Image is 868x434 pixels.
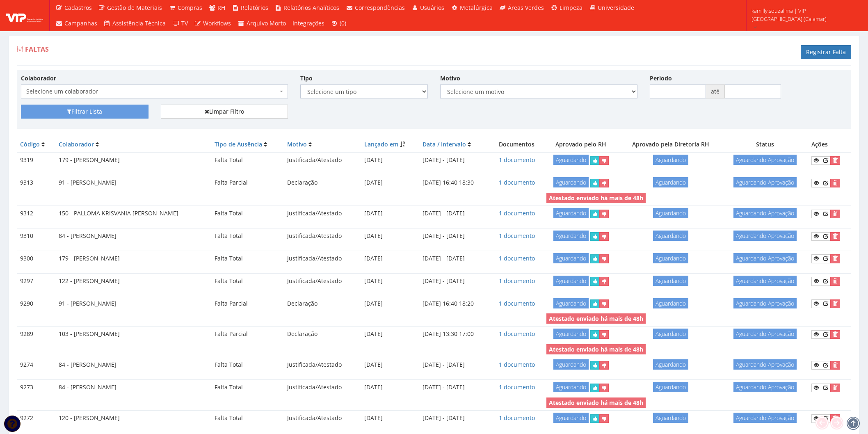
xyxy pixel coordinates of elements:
[361,152,419,168] td: [DATE]
[20,140,40,148] a: Código
[553,253,589,263] span: Aguardando
[419,228,491,244] td: [DATE] - [DATE]
[361,228,419,244] td: [DATE]
[653,155,688,165] span: Aguardando
[191,16,235,31] a: Workflows
[419,152,491,168] td: [DATE] - [DATE]
[6,9,43,22] img: logo
[653,359,688,370] span: Aguardando
[55,251,211,266] td: 179 - [PERSON_NAME]
[361,251,419,266] td: [DATE]
[328,16,350,31] a: (0)
[553,276,589,286] span: Aguardando
[284,380,361,395] td: Justificada/Atestado
[733,253,797,263] span: Aguardando Aprovação
[289,16,328,31] a: Integrações
[419,251,491,266] td: [DATE] - [DATE]
[499,156,535,164] a: 1 documento
[361,296,419,311] td: [DATE]
[55,152,211,168] td: 179 - [PERSON_NAME]
[59,140,94,148] a: Colaborador
[752,7,857,23] span: kamilly.souzalima | VIP [GEOGRAPHIC_DATA] (Cajamar)
[55,410,211,426] td: 120 - [PERSON_NAME]
[217,4,225,11] span: RH
[211,357,284,373] td: Falta Total
[543,137,619,152] th: Aprovado pelo RH
[553,382,589,392] span: Aguardando
[361,380,419,395] td: [DATE]
[706,85,725,98] span: até
[722,137,808,152] th: Status
[17,152,55,168] td: 9319
[460,4,493,11] span: Metalúrgica
[287,140,307,148] a: Motivo
[733,155,797,165] span: Aguardando Aprovação
[355,4,405,11] span: Correspondências
[553,413,589,423] span: Aguardando
[553,298,589,308] span: Aguardando
[211,152,284,168] td: Falta Total
[178,4,202,11] span: Compras
[55,206,211,222] td: 150 - PALLOMA KRISVANIA [PERSON_NAME]
[619,137,722,152] th: Aprovado pela Diretoria RH
[181,19,188,27] span: TV
[211,175,284,191] td: Falta Parcial
[169,16,191,31] a: TV
[361,357,419,373] td: [DATE]
[107,4,162,11] span: Gestão de Materiais
[499,232,535,240] a: 1 documento
[52,16,101,31] a: Campanhas
[653,177,688,187] span: Aguardando
[55,357,211,373] td: 84 - [PERSON_NAME]
[284,206,361,222] td: Justificada/Atestado
[419,175,491,191] td: [DATE] 16:40 18:30
[364,140,398,148] a: Lançado em
[284,410,361,426] td: Justificada/Atestado
[420,4,444,11] span: Usuários
[55,175,211,191] td: 91 - [PERSON_NAME]
[211,228,284,244] td: Falta Total
[211,273,284,289] td: Falta Total
[499,277,535,285] a: 1 documento
[17,357,55,373] td: 9274
[499,330,535,338] a: 1 documento
[247,19,286,27] span: Arquivo Morto
[499,361,535,368] a: 1 documento
[549,315,643,322] strong: Atestado enviado há mais de 48h
[419,410,491,426] td: [DATE] - [DATE]
[17,206,55,222] td: 9312
[17,251,55,266] td: 9300
[211,296,284,311] td: Falta Parcial
[361,206,419,222] td: [DATE]
[553,155,589,165] span: Aguardando
[21,105,148,119] button: Filtrar Lista
[553,208,589,218] span: Aguardando
[419,273,491,289] td: [DATE] - [DATE]
[64,4,92,11] span: Cadastros
[490,137,543,152] th: Documentos
[733,382,797,392] span: Aguardando Aprovação
[211,206,284,222] td: Falta Total
[55,327,211,342] td: 103 - [PERSON_NAME]
[17,228,55,244] td: 9310
[211,410,284,426] td: Falta Total
[361,175,419,191] td: [DATE]
[101,16,169,31] a: Assistência Técnica
[361,327,419,342] td: [DATE]
[733,276,797,286] span: Aguardando Aprovação
[653,253,688,263] span: Aguardando
[284,296,361,311] td: Declaração
[55,380,211,395] td: 84 - [PERSON_NAME]
[499,299,535,307] a: 1 documento
[64,19,97,27] span: Campanhas
[419,206,491,222] td: [DATE] - [DATE]
[203,19,231,27] span: Workflows
[300,74,313,82] label: Tipo
[284,357,361,373] td: Justificada/Atestado
[653,208,688,218] span: Aguardando
[211,327,284,342] td: Falta Parcial
[284,175,361,191] td: Declaração
[499,414,535,422] a: 1 documento
[653,298,688,308] span: Aguardando
[553,177,589,187] span: Aguardando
